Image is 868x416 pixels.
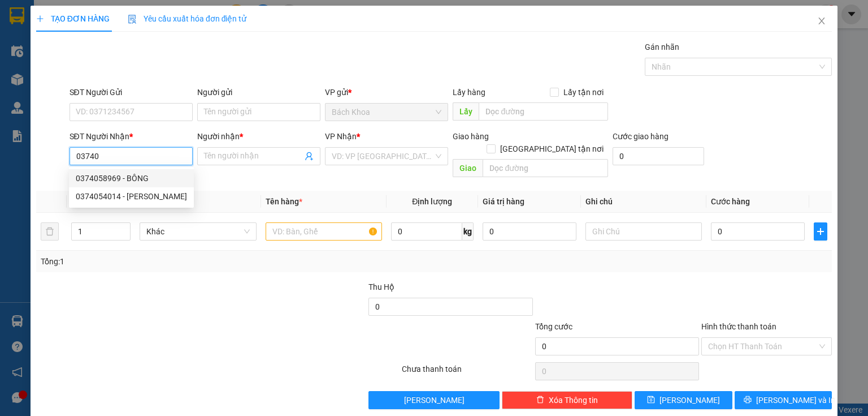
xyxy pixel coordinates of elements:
span: Lấy [453,102,479,121]
span: [PERSON_NAME] [404,394,465,406]
span: delete [536,396,544,405]
input: 0 [483,222,576,241]
div: Tổng: 1 [41,255,336,268]
div: Chưa thanh toán [401,363,533,383]
span: save [647,396,655,405]
button: delete [41,222,59,241]
span: Khác [146,223,249,240]
div: 0374058969 - BÔNG [69,169,194,187]
span: [PERSON_NAME] [659,394,720,406]
span: Cước hàng [711,197,750,206]
span: [GEOGRAPHIC_DATA] tận nơi [496,143,608,155]
img: logo.jpg [6,6,68,68]
th: Ghi chú [581,191,706,213]
span: Tên hàng [266,197,302,206]
div: SĐT Người Gửi [70,86,193,98]
span: VP Nhận [325,132,357,141]
div: VP gửi [325,86,448,98]
span: Thu Hộ [368,282,394,291]
span: [PERSON_NAME] và In [756,394,835,406]
button: save[PERSON_NAME] [635,391,732,409]
div: SĐT Người Nhận [70,130,193,143]
span: Giá trị hàng [483,197,524,206]
span: Định lượng [412,197,452,206]
input: Dọc đường [479,102,608,121]
span: Bách Khoa [332,104,441,121]
label: Gán nhãn [645,42,679,52]
div: Người gửi [197,86,320,98]
input: Ghi Chú [585,222,702,241]
button: Close [806,6,837,37]
img: icon [128,15,137,24]
span: close [817,16,826,25]
span: Tổng cước [535,322,572,331]
div: 0374054014 - [PERSON_NAME] [76,190,187,203]
button: [PERSON_NAME] [368,391,499,409]
span: plus [36,15,44,23]
input: Cước giao hàng [613,147,704,165]
span: printer [744,396,752,405]
span: Yêu cầu xuất hóa đơn điện tử [128,14,247,23]
span: Lấy hàng [453,88,485,97]
li: Phi Long (Đồng Nai) [6,68,101,84]
div: Người nhận [197,130,320,143]
span: Giao [453,159,483,177]
input: Dọc đường [483,159,608,177]
button: plus [814,222,827,241]
label: Cước giao hàng [613,132,669,141]
button: deleteXóa Thông tin [502,391,632,409]
span: user-add [305,152,314,161]
input: VD: Bàn, Ghế [266,222,382,241]
span: Giao hàng [453,132,489,141]
span: Lấy tận nơi [559,86,608,98]
span: TẠO ĐƠN HÀNG [36,14,110,23]
button: printer[PERSON_NAME] và In [735,391,832,409]
li: In ngày: 08:45 15/08 [6,84,101,100]
div: 0374058969 - BÔNG [76,172,187,185]
span: plus [814,227,827,236]
label: Hình thức thanh toán [701,322,776,331]
div: 0374054014 - TUYỀN NGUYỄN [69,187,194,205]
span: kg [462,222,474,241]
span: Xóa Thông tin [549,394,598,406]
